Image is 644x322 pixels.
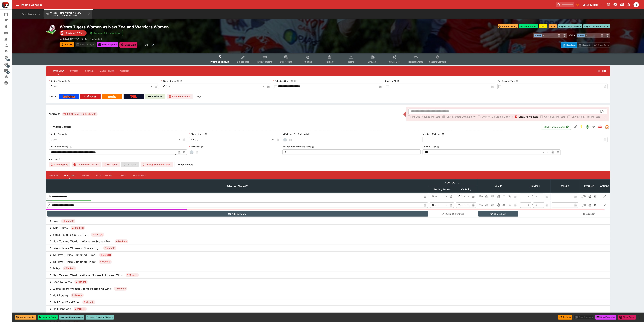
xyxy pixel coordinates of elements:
[91,233,104,236] span: 8 Markets
[63,95,75,98] img: Betcha
[430,194,448,199] div: Open
[597,69,601,73] svg: Open
[74,280,88,284] span: 3 Markets
[145,94,165,99] a: Cerberus
[437,146,440,148] button: Live Bet Delay
[490,202,495,208] button: Lose
[599,179,610,192] th: Actions
[161,84,266,89] div: Visible
[575,2,580,7] button: No Bookmarks
[577,34,585,37] span: Team B
[595,315,616,320] button: Send Snapshot
[519,179,551,192] th: Dividend
[606,2,612,8] button: Connected to PK
[304,60,312,63] span: Auditing
[47,211,428,217] button: Add Selection
[53,287,111,291] h6: Wests Tigers Women Scores Points and Wins
[582,43,591,47] p: Override
[282,133,307,136] p: All Winners Full-Dividend
[141,162,173,167] button: Remap Selection Target
[457,187,475,191] span: Visibility
[64,133,67,135] button: Betting Status
[572,124,579,130] button: Edit Detail
[114,287,127,290] span: 3 Markets
[532,203,533,207] div: /
[4,62,13,66] div: Sports Pricing
[67,80,70,82] button: Copy To Clipboard
[161,80,176,82] p: Display Status
[210,60,230,63] span: Pricing and Results
[478,194,484,199] button: Not Set
[205,133,207,135] button: Display Status
[598,43,609,47] p: Auto-Save
[430,202,448,208] div: Open
[423,133,441,136] p: Number of Winners
[397,80,399,82] button: Suspend At
[97,42,118,47] button: Send Snapshot
[599,108,605,114] button: Open
[430,211,476,217] button: Bulk Edit (Controls)
[82,67,97,75] button: Details
[408,60,423,63] span: Related Events
[501,202,507,208] button: Push
[72,162,101,167] button: Clear Losing Results
[88,30,123,36] button: Simulator Prices Available
[4,43,13,47] div: Categories
[53,246,101,250] h6: Wests Tigers Women to Score a Try ::
[580,211,598,217] button: Abandon
[556,2,574,7] input: search
[307,133,310,135] button: All Winners Full-Dividend
[4,68,13,72] div: Infrastructure
[53,267,60,270] h6: Tribet
[388,60,401,63] span: Popular Bets
[38,315,58,320] button: Start the Event
[626,2,632,8] button: Notifications
[20,3,554,7] div: Trading Console
[99,260,112,263] span: 4 Markets
[46,24,57,35] img: rugby_league.png
[348,60,354,63] span: Teams
[121,162,139,167] span: Re-Result
[4,31,13,35] div: Template Search
[583,24,610,28] button: Suspend Simulator Markets
[102,162,120,167] button: Un-Result
[53,233,88,237] h6: Either Team to Score a Try ::
[519,24,538,28] button: Start the Event
[442,133,444,135] button: Number of Winners
[189,133,204,136] p: Display Status
[130,95,137,98] img: TabNZ
[561,42,610,48] div: Start From
[558,24,582,28] button: Suspend Player Markets
[108,95,116,98] img: Neds
[117,67,132,75] button: Actions
[139,42,143,48] button: more
[477,179,519,192] th: Result
[65,31,85,35] p: Starts in 23:59:11
[99,253,112,257] span: 4 Markets
[516,80,518,82] button: Play Resume Time
[60,42,74,47] button: Refresh
[69,146,72,148] button: Copy To Clipboard
[49,157,608,162] label: Market Actions
[456,194,471,199] div: Visible
[544,115,565,118] span: Only SGM Markets
[64,80,67,82] button: Betting StatusCopy To Clipboard
[49,94,57,99] label: View on :
[605,125,609,129] div: tradingmodel
[71,226,85,230] span: 23 Markets
[53,274,123,277] h6: New Zealand Warriors Women Scores Points and Wins
[208,53,449,65] div: Event type filters
[126,274,139,277] span: 3 Markets
[412,115,440,118] span: Include Resulted Markets
[152,95,162,98] p: Cerberus
[4,37,13,41] div: Nexus Entities
[60,37,79,41] p: Copy To Clipboard
[634,2,639,7] div: Peter Fairgrieve
[1,1,9,9] img: PriceKinetics Logo
[119,42,138,48] button: Close Event
[49,112,61,116] h5: Markets
[430,187,454,191] span: Betting Status
[593,42,610,48] button: Auto-Save
[148,95,151,98] img: Cerberus
[605,125,609,129] img: tradingmodel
